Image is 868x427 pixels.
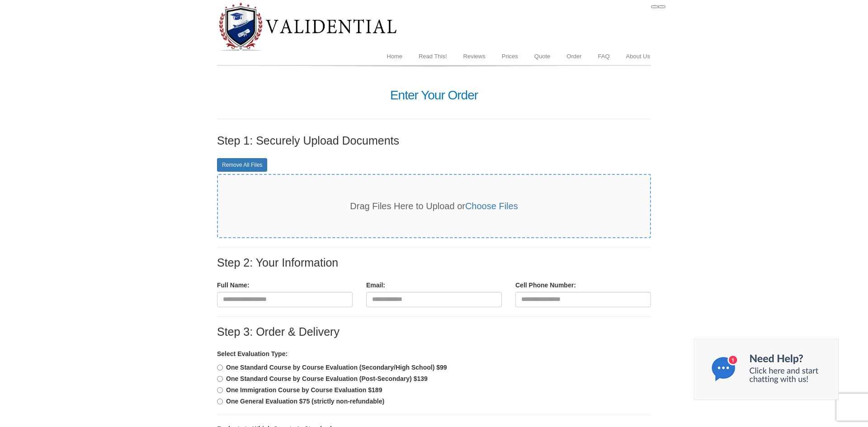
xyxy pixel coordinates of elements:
a: Reviews [455,48,494,65]
b: One Standard Course by Course Evaluation (Secondary/High School) $99 [226,364,447,371]
a: Home [378,48,410,65]
b: One Immigration Course by Course Evaluation $189 [226,386,382,394]
h1: Enter Your Order [217,89,651,103]
a: Choose Files [465,201,518,211]
a: Prices [494,48,526,65]
a: About Us [618,48,658,65]
b: One General Evaluation $75 (strictly non-refundable) [226,398,384,405]
iframe: LiveChat chat widget [741,399,868,427]
input: One Standard Course by Course Evaluation (Post-Secondary) $139 [217,376,223,382]
label: Step 3: Order & Delivery [217,326,340,338]
b: One Standard Course by Course Evaluation (Post-Secondary) $139 [226,375,428,382]
img: Chat now [694,339,839,400]
input: One Immigration Course by Course Evaluation $189 [217,387,223,393]
label: Step 2: Your Information [217,257,338,269]
span: Drag Files Here to Upload or [350,201,518,211]
a: Quote [526,48,558,65]
label: Cell Phone Number: [515,281,576,290]
a: FAQ [590,48,618,65]
label: Step 1: Securely Upload Documents [217,135,399,147]
input: One Standard Course by Course Evaluation (Secondary/High School) $99 [217,365,223,371]
a: Remove All Files [217,158,267,172]
input: One General Evaluation $75 (strictly non-refundable) [217,399,223,404]
a: Order [558,48,590,65]
a: Read This! [410,48,455,65]
label: Full Name: [217,281,250,290]
b: Select Evaluation Type: [217,350,288,357]
img: Diploma Evaluation Service [217,2,398,52]
label: Email: [366,281,385,290]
